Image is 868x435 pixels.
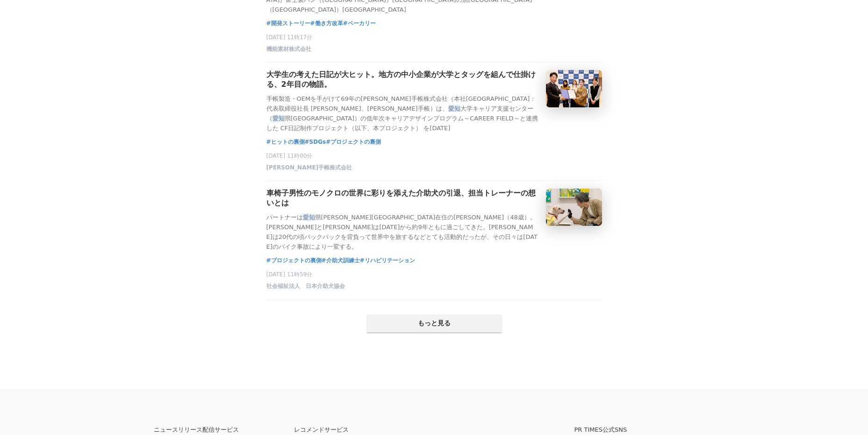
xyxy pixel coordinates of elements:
[294,427,434,433] p: レコメンドサービス
[266,94,538,133] p: 手帳製造・OEMを手がけて69年の[PERSON_NAME]手帳株式会社（本社[GEOGRAPHIC_DATA]：代表取締役社長 [PERSON_NAME]、[PERSON_NAME]手帳）は、...
[266,256,322,265] a: #プロジェクトの裏側
[273,115,285,122] em: 愛知
[266,34,602,42] p: [DATE] 11時17分
[266,152,602,160] p: [DATE] 11時00分
[266,189,602,252] a: 車椅子男性のモノクロの世界に彩りを添えた介助犬の引退、担当トレーナーの想いとはパートナーは愛知県[PERSON_NAME][GEOGRAPHIC_DATA]在住の[PERSON_NAME]（48...
[305,137,326,147] a: #SDGs
[266,48,311,55] a: 機能素材株式会社
[266,213,538,252] p: パートナーは 県[PERSON_NAME][GEOGRAPHIC_DATA]在住の[PERSON_NAME]（48歳）。[PERSON_NAME]と[PERSON_NAME]は[DATE]から約...
[322,256,360,265] a: #介助犬訓練士
[266,282,345,290] span: 社会福祉法人 日本介助犬協会
[360,256,415,265] a: #リハビリテーション
[326,137,381,147] a: #プロジェクトの裏側
[266,271,602,279] p: [DATE] 11時59分
[303,214,315,221] em: 愛知
[367,315,502,332] button: もっと見る
[266,285,345,292] a: 社会福祉法人 日本介助犬協会
[266,189,538,208] h3: 車椅子男性のモノクロの世界に彩りを添えた介助犬の引退、担当トレーナーの想いとは
[266,70,602,133] a: 大学生の考えた日記が大ヒット。地方の中小企業が大学とタッグを組んで仕掛ける、2年目の物語。手帳製造・OEMを手がけて69年の[PERSON_NAME]手帳株式会社（本社[GEOGRAPHIC_D...
[266,137,305,147] a: #ヒットの裏側
[266,19,310,28] a: #開発ストーリー
[266,45,311,53] span: 機能素材株式会社
[266,164,352,172] span: [PERSON_NAME]手帳株式会社
[448,105,460,112] em: 愛知
[574,427,715,433] p: PR TIMES公式SNS
[154,427,294,433] p: ニュースリリース配信サービス
[343,19,376,28] a: #ベーカリー
[266,167,352,173] a: [PERSON_NAME]手帳株式会社
[266,70,538,90] h3: 大学生の考えた日記が大ヒット。地方の中小企業が大学とタッグを組んで仕掛ける、2年目の物語。
[310,19,343,28] a: #働き方改革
